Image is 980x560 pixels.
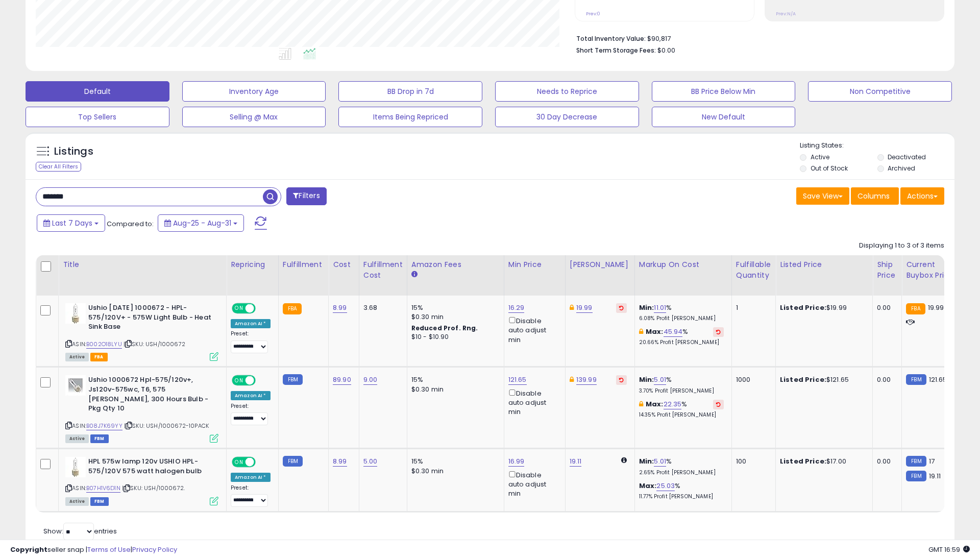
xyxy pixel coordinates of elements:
b: HPL 575w lamp 120v USHIO HPL-575/120V 575 watt halogen bulb [88,457,212,478]
div: 15% [411,303,496,312]
p: 14.35% Profit [PERSON_NAME] [639,411,724,419]
button: Non Competitive [808,81,952,102]
small: FBM [906,471,926,481]
div: $19.99 [780,303,865,312]
div: [PERSON_NAME] [570,259,630,270]
p: 11.77% Profit [PERSON_NAME] [639,493,724,500]
b: Min: [639,456,654,466]
div: Preset: [231,403,271,426]
div: Disable auto adjust min [508,387,557,417]
img: 3192amCHBaL._SL40_.jpg [65,457,86,477]
a: B08J7K69YY [86,422,122,430]
button: BB Drop in 7d [338,81,482,102]
small: Prev: 0 [586,11,600,17]
small: FBA [283,303,302,314]
div: Amazon Fees [411,259,500,270]
li: $90,817 [576,32,937,44]
span: | SKU: USH/1000672 [124,340,185,348]
small: FBM [906,456,926,467]
div: 0.00 [877,375,894,384]
span: FBM [90,497,109,506]
div: 100 [736,457,768,466]
span: Last 7 Days [52,218,92,228]
button: Last 7 Days [37,214,105,232]
b: Max: [646,399,664,409]
div: % [639,481,724,500]
button: Columns [851,187,899,205]
span: 19.11 [929,471,941,481]
small: Prev: N/A [776,11,796,17]
a: 89.90 [333,375,351,385]
div: % [639,375,724,394]
button: BB Price Below Min [652,81,796,102]
button: Default [26,81,169,102]
th: The percentage added to the cost of goods (COGS) that forms the calculator for Min & Max prices. [634,255,731,296]
div: 15% [411,457,496,466]
div: Repricing [231,259,274,270]
button: 30 Day Decrease [495,107,639,127]
a: 8.99 [333,303,347,313]
a: 121.65 [508,375,527,385]
span: $0.00 [657,45,675,55]
b: Listed Price: [780,303,826,312]
div: 3.68 [363,303,399,312]
span: 2025-09-9 16:59 GMT [928,545,970,554]
div: Ship Price [877,259,897,281]
img: 316sv5wBxlL._SL40_.jpg [65,303,86,324]
span: 121.65 [929,375,947,384]
span: Show: entries [43,526,117,536]
div: % [639,400,724,419]
span: | SKU: USH/1000672. [122,484,185,492]
button: Items Being Repriced [338,107,482,127]
div: $0.30 min [411,385,496,394]
div: $0.30 min [411,467,496,476]
small: Amazon Fees. [411,270,418,279]
div: Amazon AI * [231,473,271,482]
div: 1 [736,303,768,312]
strong: Copyright [10,545,47,554]
a: 22.35 [664,399,682,409]
div: $121.65 [780,375,865,384]
div: Preset: [231,330,271,353]
b: Min: [639,303,654,312]
div: 0.00 [877,457,894,466]
div: $10 - $10.90 [411,333,496,342]
div: Fulfillable Quantity [736,259,771,281]
b: Listed Price: [780,456,826,466]
a: 25.03 [656,481,675,491]
a: 9.00 [363,375,378,385]
button: Filters [286,187,326,205]
label: Archived [888,164,915,173]
p: 2.65% Profit [PERSON_NAME] [639,469,724,476]
span: Compared to: [107,219,154,229]
span: OFF [254,376,271,385]
button: Save View [796,187,849,205]
div: seller snap | | [10,545,177,555]
span: Aug-25 - Aug-31 [173,218,231,228]
b: Listed Price: [780,375,826,384]
div: Fulfillment [283,259,324,270]
div: Displaying 1 to 3 of 3 items [859,241,944,251]
p: 3.70% Profit [PERSON_NAME] [639,387,724,395]
div: $0.30 min [411,312,496,322]
div: Amazon AI * [231,391,271,400]
span: FBM [90,434,109,443]
span: 17 [929,456,935,466]
div: Disable auto adjust min [508,469,557,499]
div: Cost [333,259,355,270]
b: Total Inventory Value: [576,34,646,43]
b: Reduced Prof. Rng. [411,324,478,332]
p: 6.08% Profit [PERSON_NAME] [639,315,724,322]
span: All listings currently available for purchase on Amazon [65,353,89,361]
button: Inventory Age [182,81,326,102]
label: Out of Stock [811,164,848,173]
div: 1000 [736,375,768,384]
h5: Listings [54,144,93,159]
div: Min Price [508,259,561,270]
div: Markup on Cost [639,259,727,270]
b: Ushio 1000672 Hpl-575/120v+, Js120v-575wc, T6, 575 [PERSON_NAME], 300 Hours Bulb - Pkg Qty 10 [88,375,212,416]
b: Short Term Storage Fees: [576,46,656,55]
a: 139.99 [576,375,597,385]
span: OFF [254,458,271,467]
div: % [639,327,724,346]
